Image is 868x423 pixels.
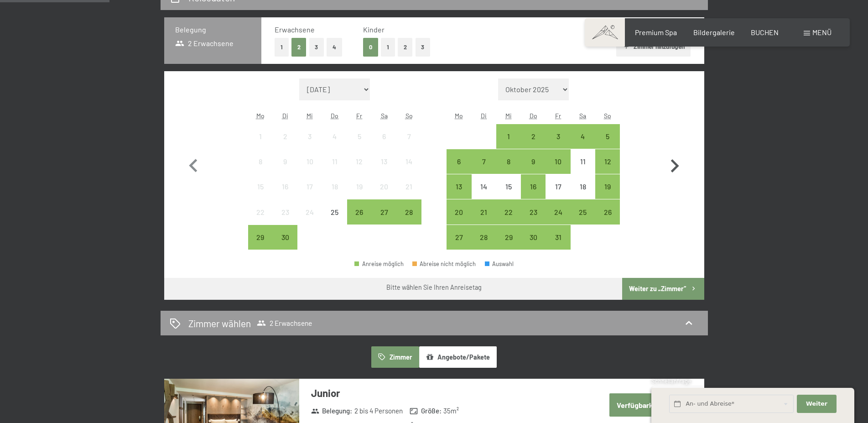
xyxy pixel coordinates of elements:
[496,124,521,149] div: Anreise möglich
[616,37,691,57] button: Zimmer hinzufügen
[416,38,431,57] button: 3
[447,149,471,174] div: Mon Oct 06 2025
[546,183,569,206] div: 17
[571,124,595,149] div: Sat Oct 04 2025
[188,317,251,330] h2: Zimmer wählen
[347,199,372,224] div: Anreise möglich
[473,234,495,256] div: 28
[248,124,273,149] div: Mon Sep 01 2025
[322,124,347,149] div: Anreise nicht möglich
[373,183,395,206] div: 20
[322,174,347,199] div: Anreise nicht möglich
[635,28,677,37] a: Premium Spa
[447,199,471,224] div: Mon Oct 20 2025
[398,38,413,57] button: 2
[373,133,395,156] div: 6
[396,199,421,224] div: Anreise möglich
[572,133,594,156] div: 4
[595,149,620,174] div: Anreise möglich
[473,183,495,206] div: 14
[651,377,691,385] span: Schnellanfrage
[297,174,322,199] div: Anreise nicht möglich
[496,124,521,149] div: Wed Oct 01 2025
[347,124,372,149] div: Anreise nicht möglich
[472,149,496,174] div: Anreise möglich
[797,395,836,413] button: Weiter
[473,158,495,181] div: 7
[373,209,395,231] div: 27
[497,158,520,181] div: 8
[596,209,619,231] div: 26
[693,28,735,37] a: Bildergalerie
[572,209,594,231] div: 25
[447,174,471,199] div: Anreise möglich
[347,124,372,149] div: Fri Sep 05 2025
[297,174,322,199] div: Wed Sep 17 2025
[372,124,396,149] div: Sat Sep 06 2025
[472,225,496,250] div: Anreise möglich
[273,124,297,149] div: Tue Sep 02 2025
[571,174,595,199] div: Anreise nicht möglich
[472,199,496,224] div: Tue Oct 21 2025
[521,225,546,250] div: Thu Oct 30 2025
[447,234,470,256] div: 27
[481,112,487,120] abbr: Dienstag
[546,133,569,156] div: 3
[571,199,595,224] div: Anreise möglich
[497,234,520,256] div: 29
[372,199,396,224] div: Sat Sep 27 2025
[297,149,322,174] div: Wed Sep 10 2025
[522,133,545,156] div: 2
[546,149,570,174] div: Fri Oct 10 2025
[298,209,321,231] div: 24
[273,124,297,149] div: Anreise nicht möglich
[472,174,496,199] div: Tue Oct 14 2025
[419,346,497,367] button: Angebote/Pakete
[372,124,396,149] div: Anreise nicht möglich
[249,158,272,181] div: 8
[596,158,619,181] div: 12
[356,112,362,120] abbr: Freitag
[397,183,420,206] div: 21
[347,149,372,174] div: Fri Sep 12 2025
[298,158,321,181] div: 10
[595,124,620,149] div: Sun Oct 05 2025
[273,225,297,250] div: Tue Sep 30 2025
[323,158,346,181] div: 11
[522,158,545,181] div: 9
[298,133,321,156] div: 3
[323,183,346,206] div: 18
[661,78,688,250] button: Nächster Monat
[522,209,545,231] div: 23
[274,133,296,156] div: 2
[595,174,620,199] div: Sun Oct 19 2025
[579,112,586,120] abbr: Samstag
[472,149,496,174] div: Tue Oct 07 2025
[275,38,289,57] button: 1
[175,25,250,35] h3: Belegung
[396,149,421,174] div: Sun Sep 14 2025
[806,400,827,408] span: Weiter
[447,183,470,206] div: 13
[248,199,273,224] div: Mon Sep 22 2025
[497,209,520,231] div: 22
[386,283,482,292] div: Bitte wählen Sie Ihren Anreisetag
[372,174,396,199] div: Anreise nicht möglich
[348,158,371,181] div: 12
[372,174,396,199] div: Sat Sep 20 2025
[496,174,521,199] div: Anreise nicht möglich
[497,183,520,206] div: 15
[372,149,396,174] div: Anreise nicht möglich
[248,174,273,199] div: Mon Sep 15 2025
[248,199,273,224] div: Anreise nicht möglich
[572,158,594,181] div: 11
[274,234,296,256] div: 30
[175,38,234,48] span: 2 Erwachsene
[443,406,459,416] span: 35 m²
[274,183,296,206] div: 16
[472,174,496,199] div: Anreise nicht möglich
[248,149,273,174] div: Mon Sep 08 2025
[347,174,372,199] div: Anreise nicht möglich
[546,149,570,174] div: Anreise möglich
